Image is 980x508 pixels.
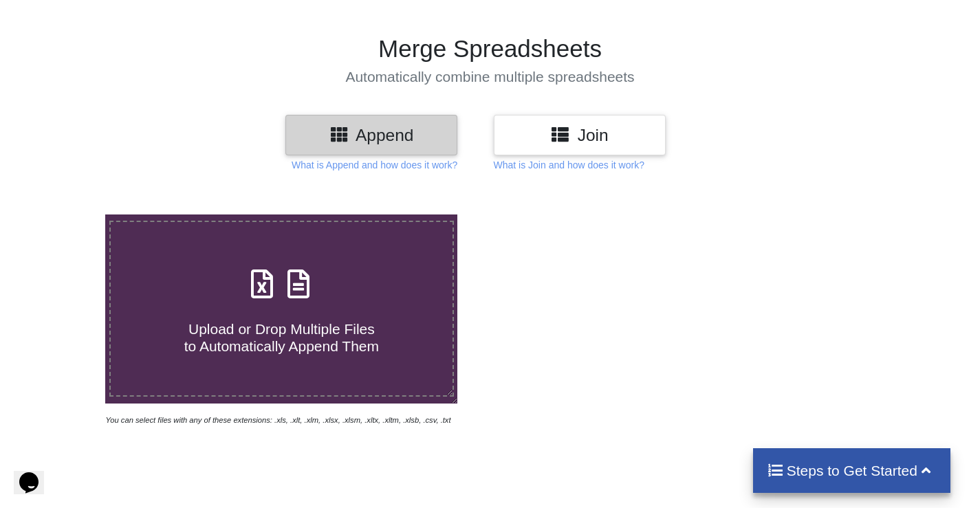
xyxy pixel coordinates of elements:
[296,125,447,145] h3: Append
[105,416,450,424] i: You can select files with any of these extensions: .xls, .xlt, .xlm, .xlsx, .xlsm, .xltx, .xltm, ...
[504,125,655,145] h3: Join
[14,453,58,494] iframe: chat widget
[292,158,457,172] p: What is Append and how does it work?
[184,321,379,354] span: Upload or Drop Multiple Files to Automatically Append Them
[494,158,644,172] p: What is Join and how does it work?
[767,462,937,479] h4: Steps to Get Started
